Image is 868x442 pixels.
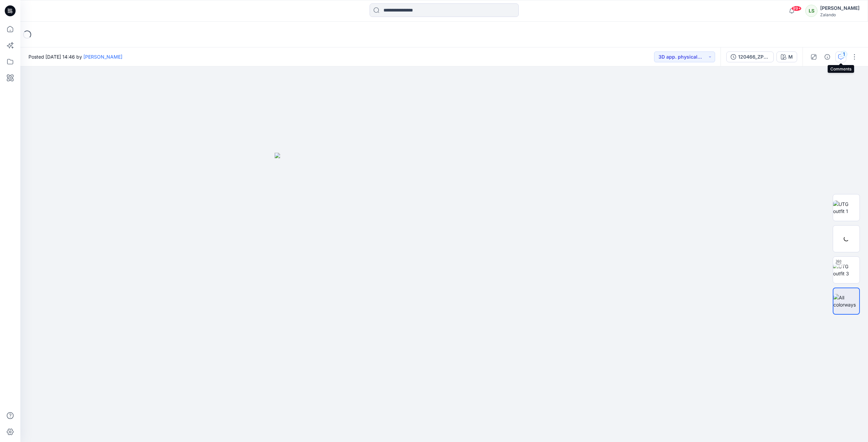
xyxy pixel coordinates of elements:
[28,53,122,60] span: Posted [DATE] 14:46 by
[726,51,774,62] button: 120466_ZPL_2DEV_AT
[805,5,817,17] div: LS
[833,201,860,215] img: UTG outfit 1
[833,294,859,308] img: All colorways
[788,53,793,61] div: M
[820,12,860,17] div: Zalando
[833,263,860,277] img: UTG outfit 3
[738,53,769,61] div: 120466_ZPL_2DEV_AT
[776,51,797,62] button: M
[83,54,122,60] a: [PERSON_NAME]
[822,51,833,62] button: Details
[820,4,860,12] div: [PERSON_NAME]
[835,51,846,62] button: 1
[791,6,802,11] span: 99+
[841,51,847,58] div: 1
